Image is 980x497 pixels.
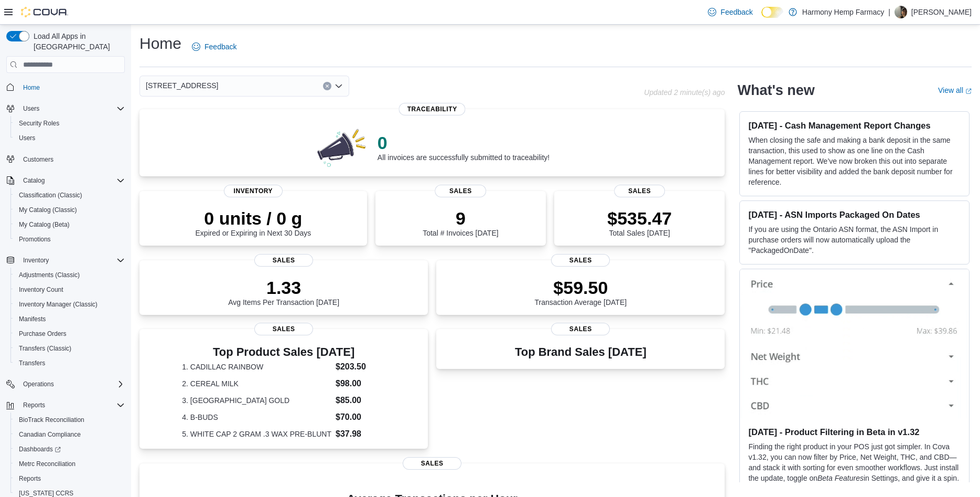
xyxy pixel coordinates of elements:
[23,256,49,265] span: Inventory
[15,428,85,441] a: Canadian Compliance
[15,342,76,355] a: Transfers (Classic)
[761,7,783,18] input: Dark Mode
[10,442,129,457] a: Dashboards
[323,82,331,90] button: Clear input
[23,380,54,388] span: Operations
[2,173,129,188] button: Catalog
[19,359,45,367] span: Transfers
[182,378,331,389] dt: 2. CEREAL MILK
[336,361,385,373] dd: $203.50
[19,235,51,244] span: Promotions
[644,88,725,97] p: Updated 2 minute(s) ago
[15,204,125,216] span: My Catalog (Classic)
[15,313,50,325] a: Manifests
[10,297,129,312] button: Inventory Manager (Classic)
[607,208,672,229] p: $535.47
[19,416,84,424] span: BioTrack Reconciliation
[19,378,58,390] button: Operations
[15,313,125,325] span: Manifests
[10,457,129,471] button: Metrc Reconciliation
[254,254,313,267] span: Sales
[182,429,331,439] dt: 5. WHITE CAP 2 GRAM .3 WAX PRE-BLUNT
[315,126,369,168] img: 0
[23,155,53,164] span: Customers
[15,342,125,355] span: Transfers (Classic)
[15,327,125,340] span: Purchase Orders
[748,224,961,256] p: If you are using the Ontario ASN format, the ASN Import in purchase orders will now automatically...
[19,102,125,115] span: Users
[19,399,125,411] span: Reports
[335,82,343,90] button: Open list of options
[535,277,627,298] p: $59.50
[224,185,283,197] span: Inventory
[15,327,71,340] a: Purchase Orders
[23,176,45,185] span: Catalog
[139,33,181,54] h1: Home
[19,220,70,229] span: My Catalog (Beta)
[895,6,907,18] div: Tommy Ward
[10,232,129,247] button: Promotions
[2,253,129,268] button: Inventory
[15,189,87,202] a: Classification (Classic)
[15,458,80,470] a: Metrc Reconciliation
[15,218,125,231] span: My Catalog (Beta)
[748,209,961,220] h3: [DATE] - ASN Imports Packaged On Dates
[19,206,77,214] span: My Catalog (Classic)
[748,120,961,131] h3: [DATE] - Cash Management Report Changes
[15,283,68,296] a: Inventory Count
[423,208,498,237] div: Total # Invoices [DATE]
[965,88,972,94] svg: External link
[29,31,125,52] span: Load All Apps in [GEOGRAPHIC_DATA]
[938,86,972,94] a: View allExternal link
[10,116,129,131] button: Security Roles
[10,326,129,341] button: Purchase Orders
[403,457,461,470] span: Sales
[15,218,74,231] a: My Catalog (Beta)
[607,208,672,237] div: Total Sales [DATE]
[19,271,80,279] span: Adjustments (Classic)
[19,460,76,468] span: Metrc Reconciliation
[19,174,125,187] span: Catalog
[10,427,129,442] button: Canadian Compliance
[15,298,102,311] a: Inventory Manager (Classic)
[435,185,487,197] span: Sales
[15,357,49,369] a: Transfers
[254,323,313,335] span: Sales
[19,153,125,166] span: Customers
[15,458,125,470] span: Metrc Reconciliation
[19,330,67,338] span: Purchase Orders
[15,472,125,485] span: Reports
[10,312,129,326] button: Manifests
[704,2,757,23] a: Feedback
[19,80,125,93] span: Home
[10,471,129,486] button: Reports
[720,7,752,17] span: Feedback
[23,401,45,409] span: Reports
[19,153,58,166] a: Customers
[15,117,125,130] span: Security Roles
[204,41,236,52] span: Feedback
[10,282,129,297] button: Inventory Count
[19,81,44,94] a: Home
[399,103,466,115] span: Traceability
[188,36,241,57] a: Feedback
[182,395,331,406] dt: 3. [GEOGRAPHIC_DATA] GOLD
[228,277,339,298] p: 1.33
[10,217,129,232] button: My Catalog (Beta)
[195,208,311,229] p: 0 units / 0 g
[817,474,864,482] em: Beta Features
[15,269,125,281] span: Adjustments (Classic)
[10,188,129,203] button: Classification (Classic)
[911,6,972,18] p: [PERSON_NAME]
[748,135,961,187] p: When closing the safe and making a bank deposit in the same transaction, this used to show as one...
[551,323,610,335] span: Sales
[15,132,39,144] a: Users
[15,414,89,426] a: BioTrack Reconciliation
[336,377,385,390] dd: $98.00
[19,285,63,294] span: Inventory Count
[535,277,627,306] div: Transaction Average [DATE]
[15,204,81,216] a: My Catalog (Classic)
[2,101,129,116] button: Users
[228,277,339,306] div: Avg Items Per Transaction [DATE]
